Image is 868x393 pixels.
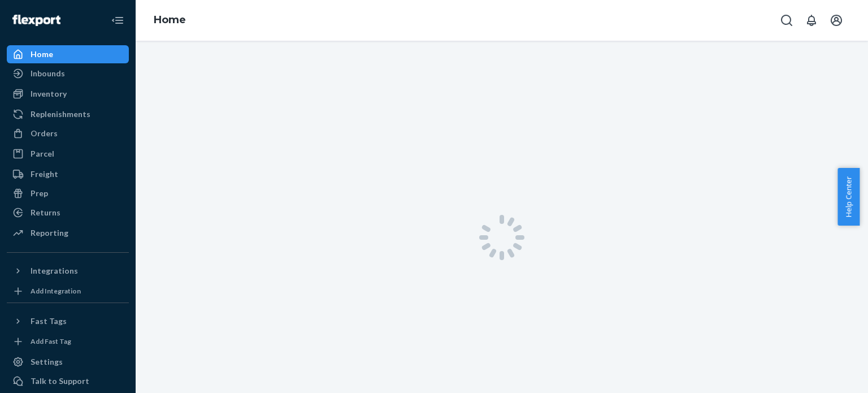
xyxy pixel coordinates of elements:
[31,265,78,277] div: Integrations
[7,45,129,63] a: Home
[825,9,848,32] button: Open account menu
[7,284,129,298] a: Add Integration
[31,88,67,100] div: Inventory
[31,207,60,218] div: Returns
[7,204,129,222] a: Returns
[154,14,186,26] a: Home
[31,188,48,199] div: Prep
[31,356,63,368] div: Settings
[31,49,53,60] div: Home
[12,15,60,26] img: Flexport logo
[7,224,129,242] a: Reporting
[106,9,129,32] button: Close Navigation
[31,227,68,239] div: Reporting
[31,169,58,180] div: Freight
[837,168,860,226] button: Help Center
[31,128,58,139] div: Orders
[7,184,129,202] a: Prep
[31,68,65,79] div: Inbounds
[7,372,129,390] button: Talk to Support
[7,335,129,348] a: Add Fast Tag
[7,85,129,103] a: Inventory
[145,4,195,37] ol: breadcrumbs
[7,262,129,280] button: Integrations
[31,109,90,120] div: Replenishments
[7,64,129,83] a: Inbounds
[775,9,798,32] button: Open Search Box
[7,312,129,330] button: Fast Tags
[7,165,129,183] a: Freight
[31,316,67,327] div: Fast Tags
[7,105,129,123] a: Replenishments
[7,145,129,163] a: Parcel
[31,286,81,296] div: Add Integration
[31,375,89,387] div: Talk to Support
[7,124,129,142] a: Orders
[7,353,129,371] a: Settings
[31,336,71,346] div: Add Fast Tag
[31,148,54,159] div: Parcel
[800,9,823,32] button: Open notifications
